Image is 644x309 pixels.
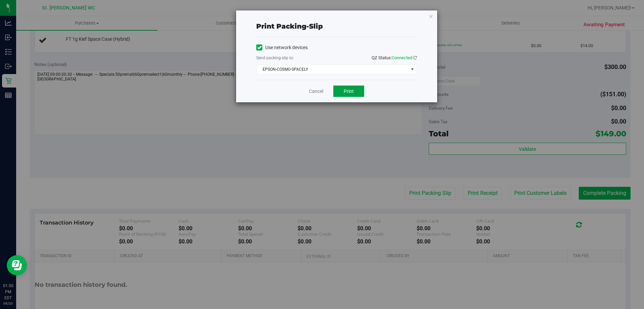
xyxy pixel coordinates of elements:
label: Use network devices [256,44,308,51]
span: Print packing-slip [256,22,323,30]
span: Connected [392,55,412,60]
iframe: Resource center [7,255,27,275]
span: Print [344,89,354,94]
span: QZ Status: [372,55,417,60]
label: Send packing-slip to: [256,55,294,61]
button: Print [333,85,364,97]
a: Cancel [309,88,323,95]
span: select [408,65,417,74]
span: EPSON-COSMO-SPACELY [257,65,408,74]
